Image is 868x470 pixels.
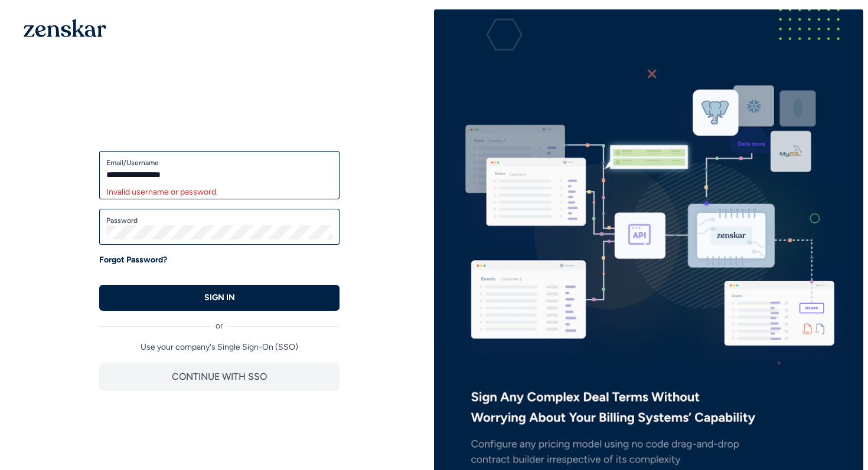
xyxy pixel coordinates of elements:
[99,254,167,266] a: Forgot Password?
[99,363,340,391] button: CONTINUE WITH SSO
[24,19,106,37] img: 1OGAJ2xQqyY4LXKgY66KYq0eOWRCkrZdAb3gUhuVAqdWPZE9SRJmCz+oDMSn4zDLXe31Ii730ItAGKgCKgCCgCikA4Av8PJUP...
[99,341,340,353] p: Use your company's Single Sign-On (SSO)
[204,292,235,304] p: SIGN IN
[106,186,332,198] div: Invalid username or password.
[106,216,332,225] label: Password
[99,311,340,332] div: or
[99,285,340,311] button: SIGN IN
[106,158,332,167] label: Email/Username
